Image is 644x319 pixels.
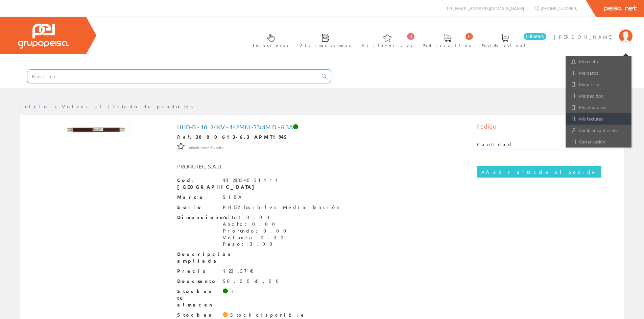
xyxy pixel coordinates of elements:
[482,42,528,49] span: Pedido actual
[477,141,513,148] label: Cantidad
[223,177,281,184] div: 4028854051111
[223,268,254,274] div: 120,57 €
[230,312,306,318] div: Stock disponible
[554,33,616,40] span: [PERSON_NAME]
[177,278,218,285] span: Descuento
[407,33,414,40] span: 0
[230,288,233,295] div: 3
[27,70,318,83] input: Buscar ...
[223,194,243,201] div: SIBA
[177,134,467,140] div: Ref.
[300,42,351,49] span: Últimas compras
[293,28,355,51] a: Últimas compras
[223,278,283,285] div: 50.00+0.00
[362,42,413,49] span: Art. favoritos
[541,5,577,11] span: [PHONE_NUMBER]
[453,5,524,11] span: [EMAIL_ADDRESS][DOMAIN_NAME]
[223,234,290,241] div: Volumen: 0.00
[177,204,218,211] span: Serie
[65,122,129,135] img: Foto artículo HHD-B - 10_24kV - 442mm -53mm D - 6,3A (192x38.526315789474)
[566,56,631,67] a: Mi cuenta
[177,124,467,130] h1: HHD-B - 10_24kV - 442mm -53mm D - 6,3A
[177,288,218,308] span: Stock en tu almacen
[177,251,218,264] span: Descripción ampliada
[423,42,471,49] span: Ped. favoritos
[177,214,218,221] span: Dimensiones
[62,103,195,109] a: Volver al listado de productos
[477,122,617,134] div: Pedido
[246,28,292,51] a: Selectores
[177,177,218,190] span: Cod. [GEOGRAPHIC_DATA]
[189,144,223,150] a: Añadir como favorito
[172,162,347,170] div: PRONUTEC, S.A.U.
[566,90,631,102] a: Mis pedidos
[524,33,546,40] span: 0 línea/s
[20,103,49,109] a: Inicio
[223,204,341,211] div: PNT32 Fusibles Media Tensión
[566,102,631,113] a: Mis albaranes
[477,166,601,178] input: Añadir artículo al pedido
[177,268,218,274] span: Precio
[196,134,288,140] strong: 3000613-6,3 APMT1945
[223,228,290,234] div: Profundo: 0.00
[177,194,218,201] span: Marca
[566,113,631,125] a: Mis facturas
[253,42,289,49] span: Selectores
[18,24,69,49] img: Grupo Peisa
[223,214,290,221] div: Alto: 0.00
[189,145,223,151] span: Añadir como favorito
[566,67,631,79] a: Mis datos
[466,33,473,40] span: 0
[566,79,631,90] a: Mis ofertas
[566,125,631,136] a: Cambiar contraseña
[223,241,290,247] div: Peso: 0.00
[223,221,290,228] div: Ancho: 0.00
[554,28,633,34] a: [PERSON_NAME]
[566,136,631,148] a: Cerrar sesión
